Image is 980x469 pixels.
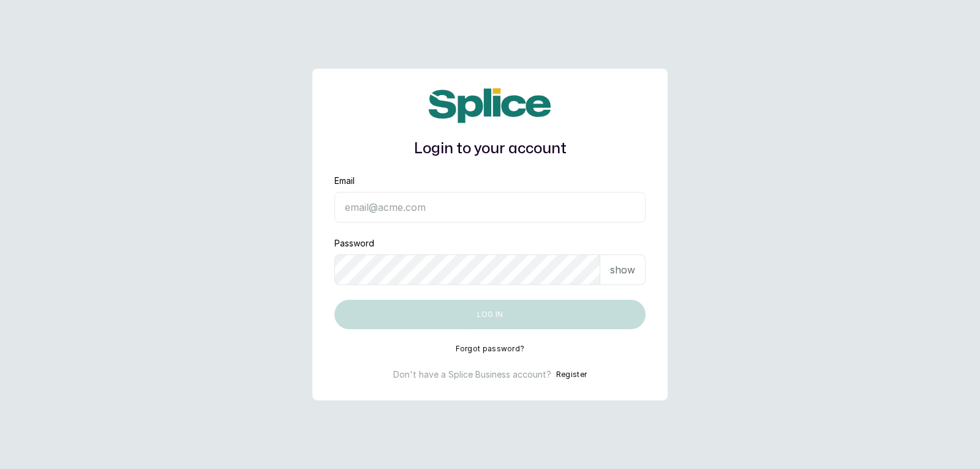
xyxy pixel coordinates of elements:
[334,138,646,160] h1: Login to your account
[610,262,635,277] p: show
[393,368,551,381] p: Don't have a Splice Business account?
[334,175,355,187] label: Email
[334,237,374,250] label: Password
[456,344,525,354] button: Forgot password?
[556,368,587,381] button: Register
[334,192,646,223] input: email@acme.com
[334,300,646,329] button: Log in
